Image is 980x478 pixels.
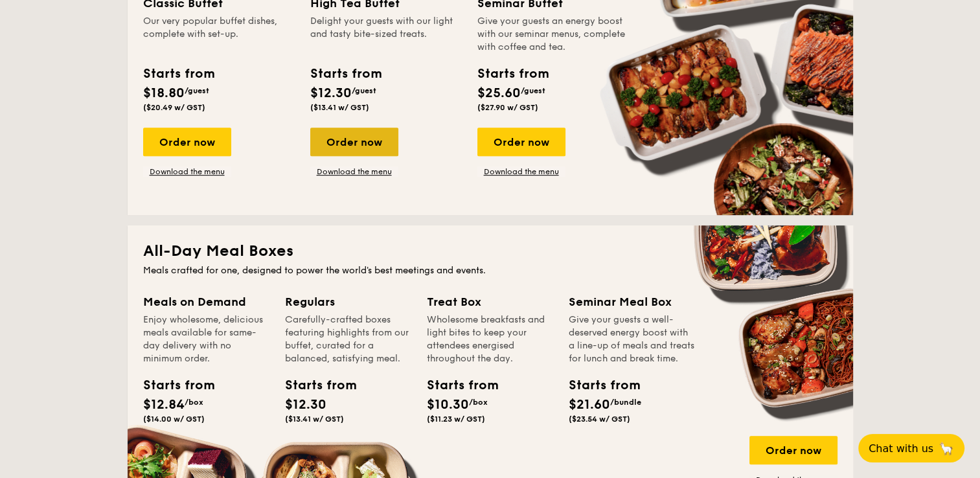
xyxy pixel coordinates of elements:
[143,166,231,177] a: Download the menu
[427,397,469,413] span: $10.30
[310,64,381,84] div: Starts from
[521,86,545,95] span: /guest
[858,434,964,462] button: Chat with us🦙
[427,415,485,424] span: ($11.23 w/ GST)
[610,398,641,407] span: /bundle
[477,64,548,84] div: Starts from
[285,376,343,395] div: Starts from
[310,103,369,112] span: ($13.41 w/ GST)
[477,15,629,54] div: Give your guests an energy boost with our seminar menus, complete with coffee and tea.
[143,15,295,54] div: Our very popular buffet dishes, complete with set-up.
[310,128,398,156] div: Order now
[143,85,185,101] span: $18.80
[143,293,269,311] div: Meals on Demand
[569,415,630,424] span: ($23.54 w/ GST)
[143,128,231,156] div: Order now
[427,376,485,395] div: Starts from
[569,293,695,311] div: Seminar Meal Box
[143,103,205,112] span: ($20.49 w/ GST)
[310,166,398,177] a: Download the menu
[427,313,553,365] div: Wholesome breakfasts and light bites to keep your attendees energised throughout the day.
[477,166,565,177] a: Download the menu
[185,86,209,95] span: /guest
[310,15,462,54] div: Delight your guests with our light and tasty bite-sized treats.
[143,313,269,365] div: Enjoy wholesome, delicious meals available for same-day delivery with no minimum order.
[285,397,326,413] span: $12.30
[143,397,185,413] span: $12.84
[477,85,521,101] span: $25.60
[569,376,627,395] div: Starts from
[143,64,214,84] div: Starts from
[143,415,205,424] span: ($14.00 w/ GST)
[310,85,352,101] span: $12.30
[939,441,954,456] span: 🦙
[285,415,344,424] span: ($13.41 w/ GST)
[427,293,553,311] div: Treat Box
[143,241,838,262] h2: All-Day Meal Boxes
[143,376,201,395] div: Starts from
[869,442,933,455] span: Chat with us
[749,436,838,464] div: Order now
[185,398,203,407] span: /box
[285,313,411,365] div: Carefully-crafted boxes featuring highlights from our buffet, curated for a balanced, satisfying ...
[569,313,695,365] div: Give your guests a well-deserved energy boost with a line-up of meals and treats for lunch and br...
[143,264,838,277] div: Meals crafted for one, designed to power the world's best meetings and events.
[477,103,538,112] span: ($27.90 w/ GST)
[569,397,610,413] span: $21.60
[285,293,411,311] div: Regulars
[469,398,488,407] span: /box
[477,128,565,156] div: Order now
[352,86,376,95] span: /guest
